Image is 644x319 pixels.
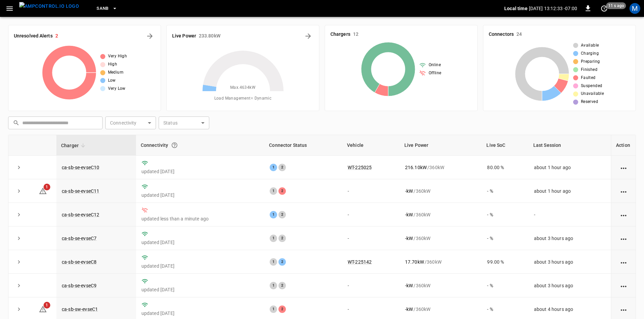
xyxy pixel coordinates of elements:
[278,235,286,242] div: 2
[405,164,427,171] p: 216.10 kW
[278,211,286,218] div: 2
[482,156,528,179] td: 80.00 %
[55,32,58,40] h6: 2
[581,42,599,49] span: Available
[270,164,277,171] div: 1
[619,211,628,218] div: action cell options
[342,135,400,156] th: Vehicle
[342,227,400,250] td: -
[62,188,99,194] a: ca-sb-se-evseC11
[62,212,99,217] a: ca-sb-se-evseC12
[172,32,196,40] h6: Live Power
[141,192,259,198] p: updated [DATE]
[264,135,342,156] th: Connector Status
[599,3,610,14] button: set refresh interval
[581,67,597,73] span: Finished
[62,165,99,170] a: ca-sb-se-evseC10
[39,188,47,193] a: 1
[141,263,259,269] p: updated [DATE]
[278,282,286,289] div: 2
[14,281,24,291] button: expand row
[405,188,413,194] p: - kW
[348,165,372,170] a: WT-225025
[629,3,640,14] div: profile-icon
[429,62,441,69] span: Online
[303,31,314,42] button: Energy Overview
[141,139,260,151] div: Connectivity
[581,83,602,89] span: Suspended
[405,282,476,289] div: / 360 kW
[611,135,636,156] th: Action
[482,203,528,227] td: - %
[108,69,124,76] span: Medium
[61,141,87,150] span: Charger
[405,235,413,242] p: - kW
[342,179,400,203] td: -
[270,235,277,242] div: 1
[14,257,24,267] button: expand row
[62,307,98,312] a: ca-sb-sw-evseC1
[429,70,441,77] span: Offline
[141,168,259,175] p: updated [DATE]
[482,135,528,156] th: Live SoC
[278,187,286,195] div: 2
[504,5,528,12] p: Local time
[529,227,611,250] td: about 3 hours ago
[405,306,413,313] p: - kW
[19,2,79,10] img: ampcontrol.io logo
[619,188,628,194] div: action cell options
[405,188,476,194] div: / 360 kW
[405,282,413,289] p: - kW
[14,210,24,220] button: expand row
[62,283,97,288] a: ca-sb-se-evseC9
[14,32,53,40] h6: Unresolved Alerts
[270,282,277,289] div: 1
[108,53,127,60] span: Very High
[405,235,476,242] div: / 360 kW
[529,203,611,227] td: -
[62,259,97,265] a: ca-sb-se-evseC8
[529,135,611,156] th: Last Session
[14,233,24,243] button: expand row
[581,99,598,105] span: Reserved
[342,274,400,297] td: -
[400,135,482,156] th: Live Power
[39,306,47,312] a: 1
[348,259,372,265] a: WT-225142
[141,215,259,222] p: updated less than a minute ago
[278,305,286,313] div: 2
[230,84,256,91] span: Max. 4634 kW
[270,305,277,313] div: 1
[330,31,350,38] h6: Chargers
[278,164,286,171] div: 2
[342,203,400,227] td: -
[14,304,24,314] button: expand row
[529,250,611,274] td: about 3 hours ago
[405,211,413,218] p: - kW
[529,5,577,12] p: [DATE] 13:12:33 -07:00
[44,302,50,309] span: 1
[141,310,259,317] p: updated [DATE]
[108,85,126,92] span: Very Low
[141,239,259,246] p: updated [DATE]
[278,258,286,266] div: 2
[529,156,611,179] td: about 1 hour ago
[270,211,277,218] div: 1
[405,259,476,265] div: / 360 kW
[581,50,599,57] span: Charging
[108,61,117,68] span: High
[14,162,24,172] button: expand row
[97,5,109,12] span: SanB
[144,31,155,42] button: All Alerts
[214,95,272,102] span: Load Management = Dynamic
[606,2,626,9] span: 11 s ago
[489,31,514,38] h6: Connectors
[482,274,528,297] td: - %
[94,2,120,15] button: SanB
[482,227,528,250] td: - %
[529,274,611,297] td: about 3 hours ago
[44,184,50,190] span: 1
[108,77,116,84] span: Low
[405,164,476,171] div: / 360 kW
[405,306,476,313] div: / 360 kW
